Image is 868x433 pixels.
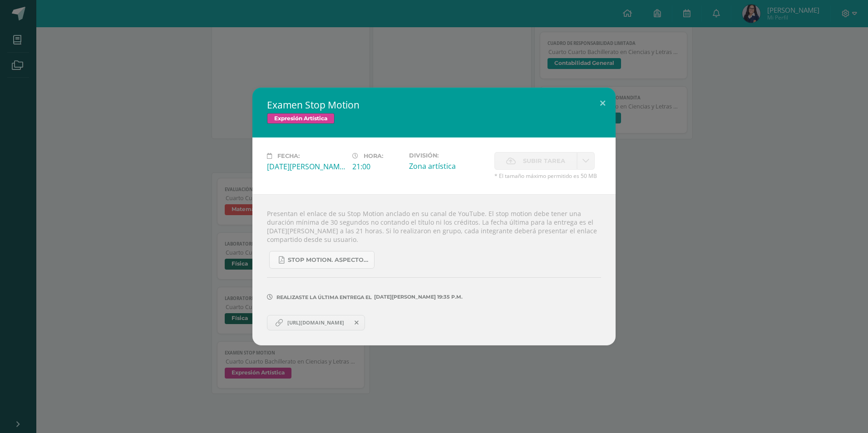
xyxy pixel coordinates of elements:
label: División: [409,152,487,159]
a: La fecha de entrega ha expirado [577,152,595,170]
label: La fecha de entrega ha expirado [494,152,577,170]
span: Remover entrega [349,318,365,328]
div: 21:00 [352,162,402,172]
span: Expresión Artística [267,113,335,124]
a: Stop Motion. Aspectos a calificar. Cuarto Bachillerato en Computación..pdf [269,251,375,269]
span: Stop Motion. Aspectos a calificar. Cuarto Bachillerato en Computación..pdf [288,256,370,264]
div: [DATE][PERSON_NAME] [267,162,345,172]
div: Zona artística [409,161,487,171]
h2: Examen Stop Motion [267,98,601,111]
span: Subir tarea [523,153,565,169]
span: * El tamaño máximo permitido es 50 MB [494,172,601,180]
div: Presentan el enlace de su Stop Motion anclado en su canal de YouTube. El stop motion debe tener u... [252,194,616,345]
button: Close (Esc) [590,88,616,118]
span: Fecha: [277,153,300,159]
a: [URL][DOMAIN_NAME] [267,315,365,330]
span: [URL][DOMAIN_NAME] [283,319,349,326]
span: Hora: [364,153,383,159]
span: Realizaste la última entrega el [276,294,372,300]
